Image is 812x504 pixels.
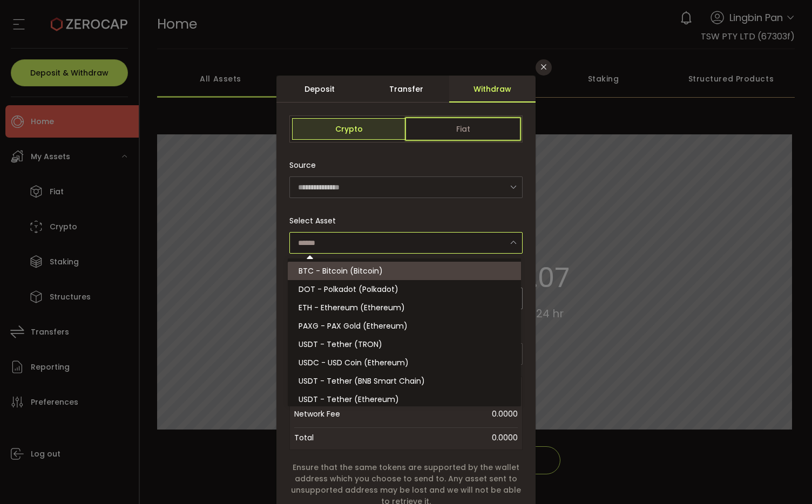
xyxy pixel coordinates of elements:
[289,154,316,176] span: Source
[299,265,383,276] span: BTC - Bitcoin (Bitcoin)
[406,118,520,140] span: Fiat
[289,215,342,226] label: Select Asset
[276,76,363,103] div: Deposit
[492,430,518,445] span: 0.0000
[299,376,425,386] span: USDT - Tether (BNB Smart Chain)
[299,284,398,295] span: DOT - Polkadot (Polkadot)
[292,118,406,140] span: Crypto
[449,76,536,103] div: Withdraw
[299,339,382,350] span: USDT - Tether (TRON)
[294,403,381,425] span: Network Fee
[536,59,552,76] button: Close
[294,430,314,445] span: Total
[299,394,399,405] span: USDT - Tether (Ethereum)
[684,387,812,504] iframe: Chat Widget
[299,302,405,313] span: ETH - Ethereum (Ethereum)
[381,403,518,425] span: 0.0000
[299,357,409,368] span: USDC - USD Coin (Ethereum)
[363,76,449,103] div: Transfer
[299,321,408,331] span: PAXG - PAX Gold (Ethereum)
